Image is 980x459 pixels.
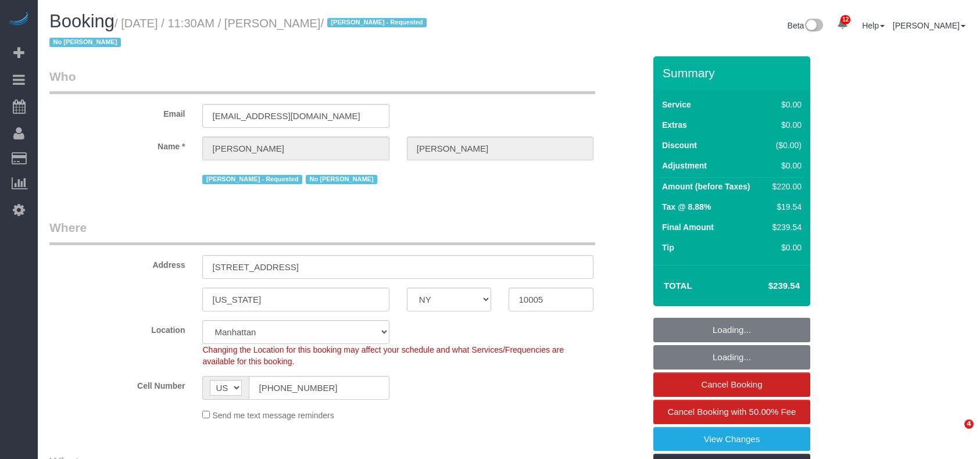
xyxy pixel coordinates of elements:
strong: Total [664,281,692,291]
label: Name * [41,137,194,152]
input: Zip Code [509,288,593,311]
label: Final Amount [662,221,714,233]
label: Email [41,104,194,120]
div: $0.00 [768,119,802,131]
a: Help [862,21,885,30]
small: / [DATE] / 11:30AM / [PERSON_NAME] [49,17,430,49]
a: 12 [831,12,854,37]
span: Send me text message reminders [212,411,334,420]
div: $19.54 [768,201,802,213]
label: Adjustment [662,160,707,171]
div: $0.00 [768,99,802,110]
input: City [202,288,389,311]
label: Address [41,255,194,271]
label: Extras [662,119,687,131]
label: Location [41,320,194,336]
a: Cancel Booking [653,372,810,397]
legend: Where [49,219,595,245]
input: First Name [202,137,389,160]
img: Automaid Logo [7,12,30,28]
legend: Who [49,68,595,94]
a: Cancel Booking with 50.00% Fee [653,400,810,424]
label: Discount [662,139,697,151]
span: No [PERSON_NAME] [49,38,121,47]
div: ($0.00) [768,139,802,151]
div: $239.54 [768,221,802,233]
label: Tip [662,242,674,253]
img: New interface [804,19,823,34]
span: Cancel Booking with 50.00% Fee [668,407,796,417]
label: Cell Number [41,376,194,392]
label: Service [662,99,691,110]
div: $0.00 [768,242,802,253]
iframe: Intercom live chat [940,419,968,447]
div: $220.00 [768,181,802,192]
label: Tax @ 8.88% [662,201,711,213]
input: Cell Number [249,376,389,400]
label: Amount (before Taxes) [662,181,750,192]
div: $0.00 [768,160,802,171]
input: Email [202,104,389,128]
a: [PERSON_NAME] [893,21,965,30]
h3: Summary [663,66,804,80]
span: 4 [964,419,974,429]
a: Beta [788,21,824,30]
span: [PERSON_NAME] - Requested [202,175,302,184]
input: Last Name [407,137,593,160]
h4: $239.54 [734,281,800,291]
a: View Changes [653,427,810,451]
span: No [PERSON_NAME] [306,175,377,184]
span: Changing the Location for this booking may affect your schedule and what Services/Frequencies are... [202,345,564,366]
span: [PERSON_NAME] - Requested [327,18,427,27]
span: 12 [840,15,850,24]
span: Booking [49,11,115,31]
